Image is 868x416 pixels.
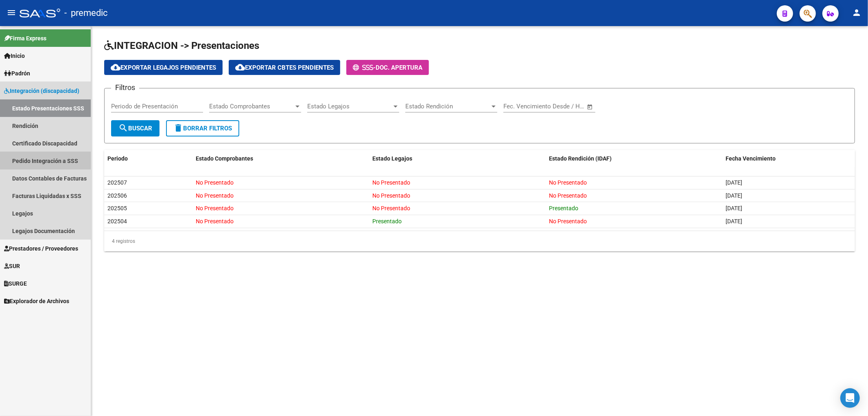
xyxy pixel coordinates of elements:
[111,82,139,93] h3: Filtros
[372,179,410,186] span: No Presentado
[166,120,239,136] button: Borrar Filtros
[726,192,742,199] span: [DATE]
[4,279,27,288] span: SURGE
[173,123,183,133] mat-icon: delete
[503,103,536,110] input: Fecha inicio
[64,4,108,22] span: - premedic
[726,179,742,186] span: [DATE]
[118,125,152,132] span: Buscar
[372,155,412,162] span: Estado Legajos
[107,192,127,199] span: 202506
[4,86,79,95] span: Integración (discapacidad)
[726,218,742,225] span: [DATE]
[346,60,429,75] button: -Doc. Apertura
[229,60,340,75] button: Exportar Cbtes Pendientes
[111,62,120,72] mat-icon: cloud_download
[544,103,583,110] input: Fecha fin
[107,179,127,186] span: 202507
[549,155,612,162] span: Estado Rendición (IDAF)
[353,64,376,71] span: -
[104,40,259,51] span: INTEGRACION -> Presentaciones
[546,150,722,167] datatable-header-cell: Estado Rendición (IDAF)
[107,218,127,225] span: 202504
[376,64,422,71] span: Doc. Apertura
[209,103,294,110] span: Estado Comprobantes
[196,218,234,225] span: No Presentado
[104,231,855,251] div: 4 registros
[549,179,587,186] span: No Presentado
[235,64,334,71] span: Exportar Cbtes Pendientes
[840,388,860,408] div: Open Intercom Messenger
[726,205,742,211] span: [DATE]
[722,150,855,167] datatable-header-cell: Fecha Vencimiento
[372,218,402,225] span: Presentado
[196,205,234,211] span: No Presentado
[111,120,160,136] button: Buscar
[726,155,776,162] span: Fecha Vencimiento
[107,205,127,211] span: 202505
[4,262,20,271] span: SUR
[173,125,232,132] span: Borrar Filtros
[852,8,861,18] mat-icon: person
[549,205,578,211] span: Presentado
[369,150,546,167] datatable-header-cell: Estado Legajos
[196,155,253,162] span: Estado Comprobantes
[196,179,234,186] span: No Presentado
[4,51,25,60] span: Inicio
[4,244,78,253] span: Prestadores / Proveedores
[405,103,490,110] span: Estado Rendición
[7,8,16,18] mat-icon: menu
[118,123,128,133] mat-icon: search
[549,192,587,199] span: No Presentado
[4,297,69,306] span: Explorador de Archivos
[586,102,595,112] button: Open calendar
[307,103,392,110] span: Estado Legajos
[4,69,30,78] span: Padrón
[196,192,234,199] span: No Presentado
[104,60,223,75] button: Exportar Legajos Pendientes
[104,150,192,167] datatable-header-cell: Periodo
[111,64,216,71] span: Exportar Legajos Pendientes
[192,150,369,167] datatable-header-cell: Estado Comprobantes
[372,205,410,211] span: No Presentado
[4,34,46,43] span: Firma Express
[549,218,587,225] span: No Presentado
[235,62,245,72] mat-icon: cloud_download
[107,155,128,162] span: Periodo
[372,192,410,199] span: No Presentado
